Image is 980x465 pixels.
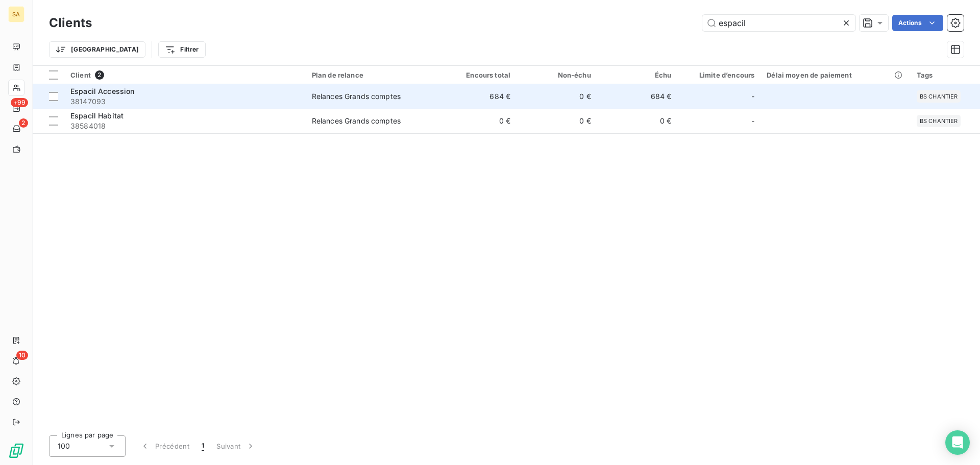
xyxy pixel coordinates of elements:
td: 684 € [436,84,517,109]
td: 684 € [597,84,678,109]
div: Non-échu [523,71,591,79]
div: Encours total [443,71,511,79]
div: SA [8,6,24,22]
img: Logo LeanPay [8,443,24,459]
div: Plan de relance [312,71,430,79]
input: Rechercher [702,15,855,31]
button: [GEOGRAPHIC_DATA] [49,41,145,58]
span: Client [70,71,91,79]
div: Tags [917,71,974,79]
button: Suivant [210,435,262,457]
span: - [751,91,754,102]
span: 1 [202,441,204,451]
span: +99 [11,98,28,107]
div: Délai moyen de paiement [767,71,904,79]
div: Open Intercom Messenger [945,430,970,455]
span: BS CHANTIER [920,93,958,100]
button: Précédent [134,435,195,457]
span: 100 [58,441,70,451]
span: Espacil Accession [70,87,135,95]
button: Filtrer [158,41,205,58]
h3: Clients [49,14,92,32]
td: 0 € [436,109,517,133]
button: Actions [892,15,943,31]
div: Limite d’encours [683,71,754,79]
span: - [751,116,754,126]
div: Échu [603,71,672,79]
span: 2 [95,70,104,80]
div: Relances Grands comptes [312,116,401,126]
div: Relances Grands comptes [312,91,401,102]
td: 0 € [517,109,597,133]
td: 0 € [597,109,678,133]
button: 1 [195,435,210,457]
span: 38147093 [70,96,300,107]
span: BS CHANTIER [920,118,958,124]
span: 2 [19,118,28,128]
td: 0 € [517,84,597,109]
span: 38584018 [70,121,300,131]
span: Espacil Habitat [70,111,124,120]
span: 10 [16,351,28,360]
